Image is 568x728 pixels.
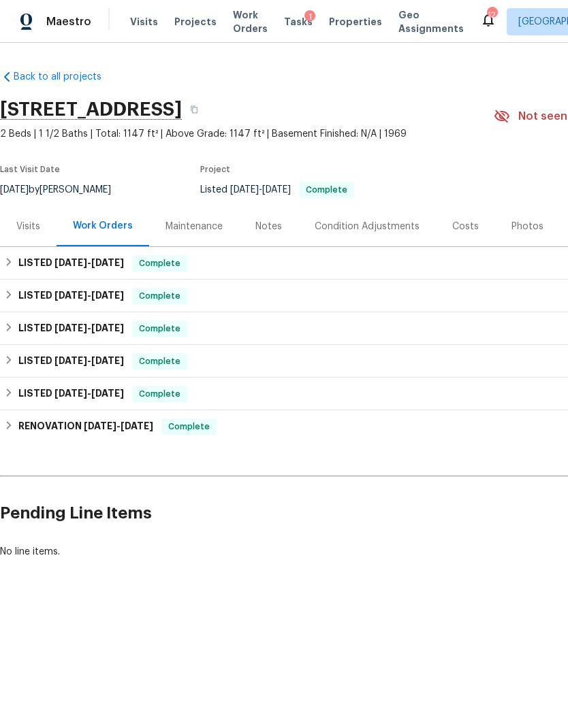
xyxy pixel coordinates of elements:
[230,185,291,195] span: -
[133,257,186,270] span: Complete
[91,356,124,365] span: [DATE]
[73,219,133,233] div: Work Orders
[54,388,124,398] span: -
[200,185,354,195] span: Listed
[54,323,87,333] span: [DATE]
[54,356,87,365] span: [DATE]
[84,421,116,431] span: [DATE]
[487,8,496,22] div: 12
[329,15,382,29] span: Properties
[200,165,230,173] span: Project
[54,291,124,300] span: -
[262,185,291,195] span: [DATE]
[233,8,268,35] span: Work Orders
[54,258,87,267] span: [DATE]
[284,17,313,27] span: Tasks
[255,220,282,233] div: Notes
[91,388,124,398] span: [DATE]
[133,387,186,401] span: Complete
[54,388,87,398] span: [DATE]
[18,255,124,271] h6: LISTED
[18,320,124,337] h6: LISTED
[511,220,543,233] div: Photos
[230,185,259,195] span: [DATE]
[315,220,420,233] div: Condition Adjustments
[133,289,186,303] span: Complete
[91,291,124,300] span: [DATE]
[121,421,153,431] span: [DATE]
[54,258,124,267] span: -
[18,353,124,369] h6: LISTED
[54,323,124,333] span: -
[452,220,479,233] div: Costs
[174,15,217,29] span: Projects
[91,258,124,267] span: [DATE]
[18,288,124,304] h6: LISTED
[16,220,40,233] div: Visits
[304,10,315,24] div: 1
[54,356,124,365] span: -
[300,186,353,194] span: Complete
[18,386,124,402] h6: LISTED
[165,220,223,233] div: Maintenance
[133,354,186,368] span: Complete
[163,420,215,433] span: Complete
[91,323,124,333] span: [DATE]
[182,97,206,122] button: Copy Address
[54,291,87,300] span: [DATE]
[18,418,153,435] h6: RENOVATION
[84,421,153,431] span: -
[398,8,464,35] span: Geo Assignments
[46,15,91,29] span: Maestro
[130,15,158,29] span: Visits
[133,322,186,335] span: Complete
